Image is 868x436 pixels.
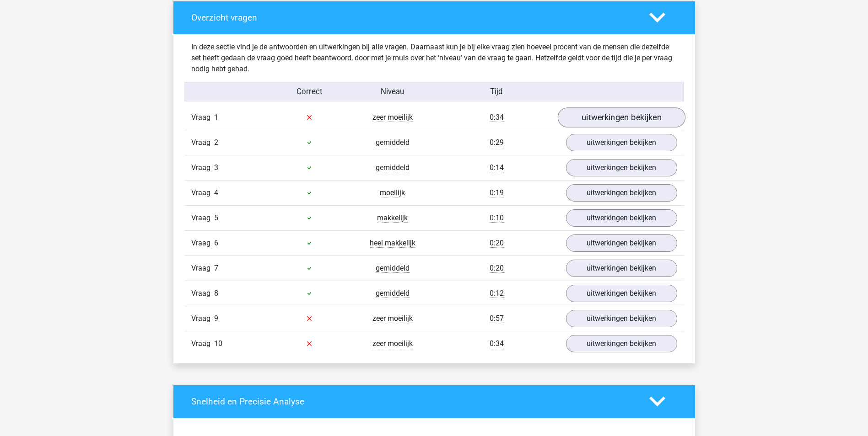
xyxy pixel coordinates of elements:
a: uitwerkingen bekijken [566,234,677,252]
span: 0:19 [490,188,504,197]
a: uitwerkingen bekijken [566,335,677,352]
div: In deze sectie vind je de antwoorden en uitwerkingen bij alle vragen. Daarnaast kun je bij elke v... [184,42,684,74]
h4: Overzicht vragen [191,12,636,23]
span: Vraag [191,288,214,299]
a: uitwerkingen bekijken [566,209,677,227]
span: 6 [214,239,218,247]
span: 5 [214,213,218,222]
span: gemiddeld [376,264,410,273]
a: uitwerkingen bekijken [566,184,677,202]
span: 10 [214,339,222,348]
span: 0:20 [490,264,504,273]
span: 0:10 [490,213,504,223]
a: uitwerkingen bekijken [566,260,677,277]
span: gemiddeld [376,138,410,147]
h4: Snelheid en Precisie Analyse [191,396,636,407]
span: 0:29 [490,138,504,147]
div: Correct [268,86,351,97]
span: zeer moeilijk [372,113,413,122]
a: uitwerkingen bekijken [566,285,677,302]
span: Vraag [191,263,214,274]
span: gemiddeld [376,289,410,298]
div: Tijd [434,86,559,97]
a: uitwerkingen bekijken [557,107,685,128]
span: 1 [214,113,218,122]
span: 0:14 [490,163,504,172]
span: 0:12 [490,289,504,298]
span: 8 [214,289,218,298]
span: 7 [214,264,218,272]
span: zeer moeilijk [372,339,413,348]
a: uitwerkingen bekijken [566,159,677,176]
span: Vraag [191,338,214,349]
span: heel makkelijk [370,239,415,248]
span: 2 [214,138,218,147]
span: Vraag [191,238,214,249]
span: 0:57 [490,314,504,323]
span: Vraag [191,137,214,148]
span: 0:34 [490,339,504,348]
span: 0:34 [490,113,504,122]
span: Vraag [191,162,214,173]
div: Niveau [351,86,434,97]
span: 4 [214,188,218,197]
span: Vraag [191,112,214,123]
span: Vraag [191,213,214,223]
span: Vraag [191,313,214,324]
a: uitwerkingen bekijken [566,310,677,327]
span: 3 [214,163,218,172]
span: 0:20 [490,239,504,248]
span: gemiddeld [376,163,410,172]
span: makkelijk [377,213,408,223]
span: moeilijk [380,188,405,197]
span: zeer moeilijk [372,314,413,323]
span: Vraag [191,187,214,198]
a: uitwerkingen bekijken [566,134,677,151]
span: 9 [214,314,218,323]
